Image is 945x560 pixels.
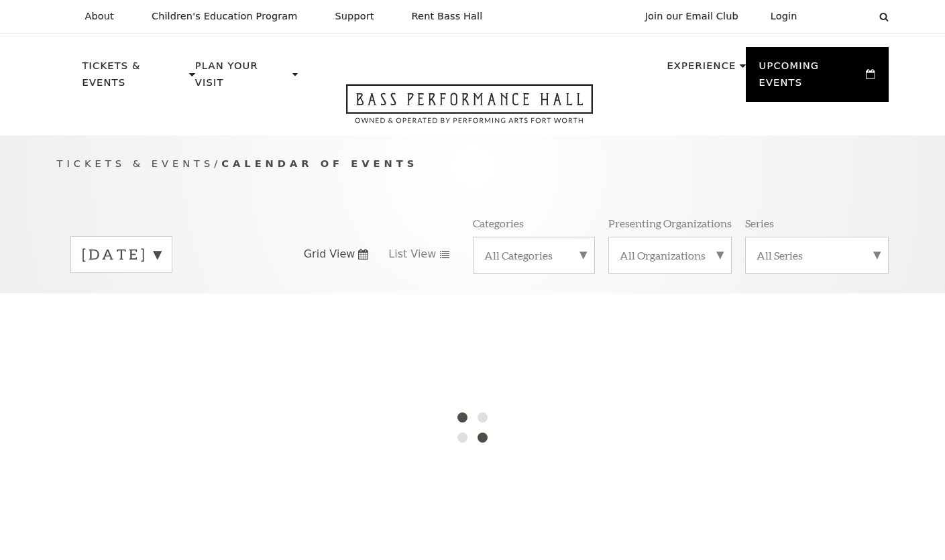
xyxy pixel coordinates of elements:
[608,216,732,230] p: Presenting Organizations
[759,58,863,99] p: Upcoming Events
[473,216,524,230] p: Categories
[335,11,374,22] p: Support
[57,156,889,172] p: /
[412,11,483,22] p: Rent Bass Hall
[667,58,736,82] p: Experience
[819,10,867,23] select: Select:
[221,158,418,169] span: Calendar of Events
[82,244,161,265] label: [DATE]
[85,11,114,22] p: About
[57,158,215,169] span: Tickets & Events
[82,58,186,99] p: Tickets & Events
[152,11,298,22] p: Children's Education Program
[620,248,720,262] label: All Organizations
[195,58,289,99] p: Plan Your Visit
[745,216,774,230] p: Series
[757,248,877,262] label: All Series
[388,247,436,262] span: List View
[304,247,355,262] span: Grid View
[484,248,583,262] label: All Categories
